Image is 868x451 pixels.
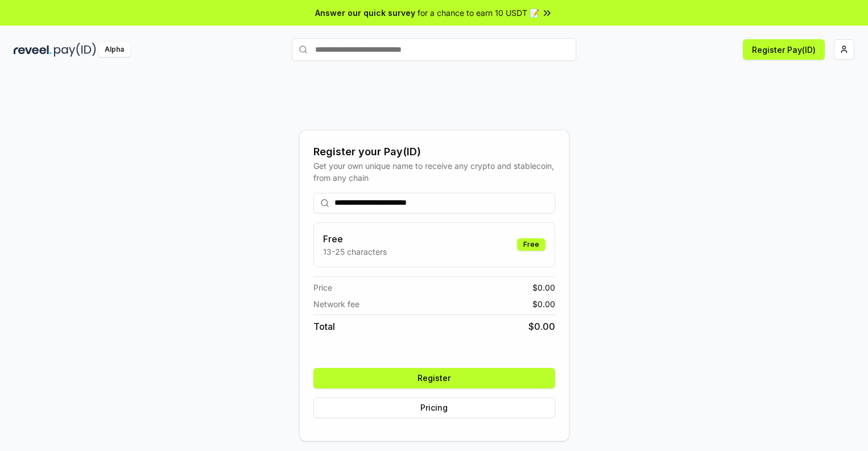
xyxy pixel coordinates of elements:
[528,320,555,333] span: $ 0.00
[532,298,555,310] span: $ 0.00
[315,7,415,19] span: Answer our quick survey
[313,368,555,388] button: Register
[418,7,539,19] span: for a chance to earn 10 USDT 📝
[313,398,555,418] button: Pricing
[54,43,96,57] img: pay_id
[532,282,555,293] span: $ 0.00
[313,282,332,293] span: Price
[98,43,130,57] div: Alpha
[743,39,825,60] button: Register Pay(ID)
[14,43,52,57] img: reveel_dark
[323,232,387,246] h3: Free
[313,298,359,310] span: Network fee
[313,160,555,184] div: Get your own unique name to receive any crypto and stablecoin, from any chain
[517,238,545,251] div: Free
[313,144,555,160] div: Register your Pay(ID)
[313,320,335,333] span: Total
[323,246,387,258] p: 13-25 characters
